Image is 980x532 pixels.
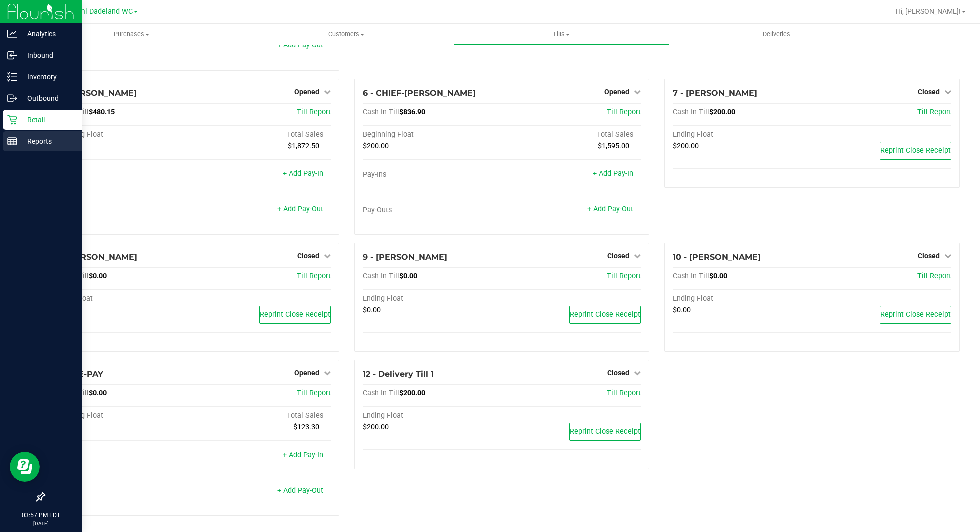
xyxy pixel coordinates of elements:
span: $0.00 [673,306,691,314]
p: Analytics [17,28,77,40]
span: 12 - Delivery Till 1 [363,369,434,379]
div: Beginning Float [52,130,191,139]
span: Closed [297,252,319,260]
inline-svg: Analytics [7,29,17,39]
button: Reprint Close Receipt [880,142,951,160]
div: Pay-Outs [52,487,191,496]
div: Ending Float [673,130,812,139]
a: Till Report [297,108,331,116]
span: 10 - [PERSON_NAME] [673,252,761,262]
span: Miami Dadeland WC [66,7,133,16]
div: Pay-Ins [52,452,191,461]
span: $0.00 [89,272,107,280]
button: Reprint Close Receipt [259,306,331,324]
div: Pay-Outs [52,206,191,215]
a: Till Report [607,272,641,280]
span: $200.00 [673,142,699,150]
div: Pay-Outs [52,42,191,51]
span: $1,595.00 [598,142,629,150]
span: $200.00 [399,389,425,397]
a: + Add Pay-In [283,451,323,459]
p: Reports [17,135,77,147]
inline-svg: Retail [7,115,17,125]
a: Till Report [607,108,641,116]
p: Retail [17,114,77,126]
inline-svg: Outbound [7,93,17,103]
a: Till Report [917,108,951,116]
span: Hi, [PERSON_NAME]! [896,7,961,15]
span: Reprint Close Receipt [570,427,640,436]
span: Cash In Till [673,108,709,116]
span: Reprint Close Receipt [880,310,951,319]
span: Closed [918,88,940,96]
span: Cash In Till [363,272,399,280]
inline-svg: Reports [7,136,17,146]
a: Till Report [607,389,641,397]
span: 6 - CHIEF-[PERSON_NAME] [363,88,476,98]
a: Tills [454,24,669,45]
div: Pay-Ins [52,170,191,179]
p: 03:57 PM EDT [4,511,77,520]
button: Reprint Close Receipt [569,423,641,441]
span: Purchases [24,30,239,39]
button: Reprint Close Receipt [569,306,641,324]
span: Opened [294,369,319,377]
span: Reprint Close Receipt [260,310,330,319]
span: Opened [604,88,629,96]
span: Closed [607,369,629,377]
p: Outbound [17,92,77,104]
span: $123.30 [293,423,319,431]
div: Total Sales [502,130,641,139]
p: Inbound [17,49,77,61]
a: Deliveries [669,24,884,45]
div: Pay-Ins [363,170,502,179]
div: Total Sales [191,130,330,139]
span: 5 - [PERSON_NAME] [52,88,137,98]
span: Tills [454,30,668,39]
span: Reprint Close Receipt [570,310,640,319]
span: 7 - [PERSON_NAME] [673,88,757,98]
span: $200.00 [709,108,735,116]
a: + Add Pay-In [593,169,633,178]
a: Till Report [917,272,951,280]
span: Customers [239,30,453,39]
span: Cash In Till [363,108,399,116]
span: Closed [918,252,940,260]
div: Ending Float [52,294,191,303]
span: Closed [607,252,629,260]
span: Reprint Close Receipt [880,146,951,155]
p: [DATE] [4,520,77,527]
span: Opened [294,88,319,96]
div: Beginning Float [363,130,502,139]
div: Ending Float [363,411,502,420]
span: $200.00 [363,142,389,150]
a: Till Report [297,272,331,280]
a: + Add Pay-Out [277,205,323,213]
span: $200.00 [363,423,389,431]
iframe: Resource center [10,452,40,482]
a: Till Report [297,389,331,397]
span: 8 - [PERSON_NAME] [52,252,137,262]
p: Inventory [17,71,77,83]
a: Purchases [24,24,239,45]
span: $836.90 [399,108,425,116]
span: Cash In Till [673,272,709,280]
inline-svg: Inventory [7,72,17,82]
span: $0.00 [363,306,381,314]
span: Cash In Till [363,389,399,397]
span: $0.00 [399,272,417,280]
span: $1,872.50 [288,142,319,150]
div: Beginning Float [52,411,191,420]
a: + Add Pay-Out [587,205,633,213]
a: + Add Pay-In [283,169,323,178]
div: Pay-Outs [363,206,502,215]
button: Reprint Close Receipt [880,306,951,324]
